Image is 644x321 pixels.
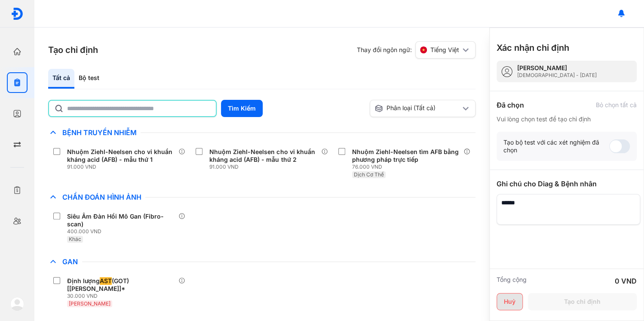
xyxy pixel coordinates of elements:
[67,148,175,164] div: Nhuộm Ziehl-Neelsen cho vi khuẩn kháng acid (AFB) - mẫu thứ 1
[10,297,24,311] img: logo
[352,148,460,164] div: Nhuộm Ziehl-Neelsen tìm AFB bằng phương pháp trực tiếp
[497,100,524,110] div: Đã chọn
[430,46,459,54] span: Tiếng Việt
[497,115,637,123] div: Vui lòng chọn test để tạo chỉ định
[357,41,475,59] div: Thay đổi ngôn ngữ:
[615,276,637,286] div: 0 VND
[503,139,609,154] div: Tạo bộ test với các xét nghiệm đã chọn
[354,171,384,178] span: Dịch Cơ Thể
[352,164,463,170] div: 76.000 VND
[497,179,637,189] div: Ghi chú cho Diag & Bệnh nhân
[11,7,24,20] img: logo
[67,164,178,170] div: 91.000 VND
[69,236,81,242] span: Khác
[67,293,178,299] div: 30.000 VND
[517,72,597,79] div: [DEMOGRAPHIC_DATA] - [DATE]
[517,64,597,72] div: [PERSON_NAME]
[67,228,178,235] div: 400.000 VND
[100,277,112,285] span: AST
[48,69,74,89] div: Tất cả
[48,44,98,56] h3: Tạo chỉ định
[528,293,637,310] button: Tạo chỉ định
[74,69,104,89] div: Bộ test
[209,148,317,164] div: Nhuộm Ziehl-Neelsen cho vi khuẩn kháng acid (AFB) - mẫu thứ 2
[209,164,321,170] div: 91.000 VND
[497,293,523,310] button: Huỷ
[67,213,175,228] div: Siêu Âm Đàn Hồi Mô Gan (Fibro-scan)
[497,42,569,54] h3: Xác nhận chỉ định
[58,128,141,137] span: Bệnh Truyền Nhiễm
[69,300,110,307] span: [PERSON_NAME]
[374,104,461,113] div: Phân loại (Tất cả)
[58,257,82,266] span: Gan
[58,193,145,201] span: Chẩn Đoán Hình Ảnh
[221,100,263,117] button: Tìm Kiếm
[596,101,637,109] div: Bỏ chọn tất cả
[67,277,175,293] div: Định lượng (GOT) [[PERSON_NAME]]*
[497,276,527,286] div: Tổng cộng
